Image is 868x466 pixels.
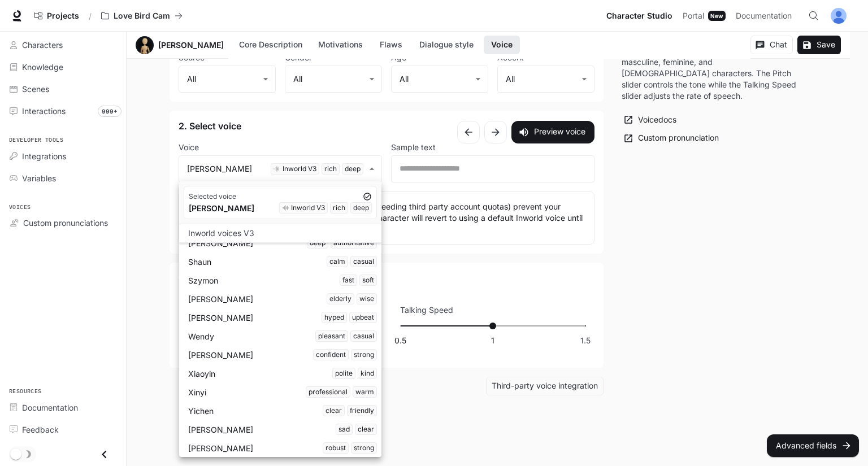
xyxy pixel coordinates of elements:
span: warm [355,387,374,397]
div: Yichen [188,405,377,417]
span: casual [353,256,374,267]
div: [PERSON_NAME] [188,424,377,435]
span: fast [342,275,354,285]
div: [PERSON_NAME] [188,442,377,454]
span: casual [353,331,374,341]
span: rich [333,203,345,213]
div: [PERSON_NAME] [188,349,377,361]
span: robust [325,443,346,453]
div: [PERSON_NAME] [188,312,377,324]
li: Inworld voices V3 [179,224,381,243]
span: polite [335,368,353,378]
span: deep [353,203,369,213]
span: strong [354,350,374,360]
span: hyped [324,312,344,323]
span: strong [354,443,374,453]
span: Inworld V3 [291,203,325,213]
div: Xinyi [188,386,377,398]
div: [PERSON_NAME] [188,237,377,249]
span: upbeat [352,312,374,323]
span: soft [362,275,374,285]
div: Xiaoyin [188,368,377,380]
span: professional [309,387,348,397]
div: Szymon [188,275,377,286]
span: friendly [350,406,374,416]
span: clear [325,406,342,416]
span: pleasant [318,331,345,341]
span: kind [361,368,374,378]
span: clear [358,424,374,434]
span: calm [329,256,345,267]
div: Shaun [188,256,377,268]
span: elderly [329,294,351,304]
span: authoritative [333,238,374,248]
div: Wendy [188,330,377,342]
span: sad [338,424,350,434]
div: [PERSON_NAME] [189,202,254,214]
span: confident [316,350,346,360]
span: deep [310,238,325,248]
div: [PERSON_NAME] [188,293,377,305]
span: Selected voice [189,191,236,202]
span: wise [359,294,374,304]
